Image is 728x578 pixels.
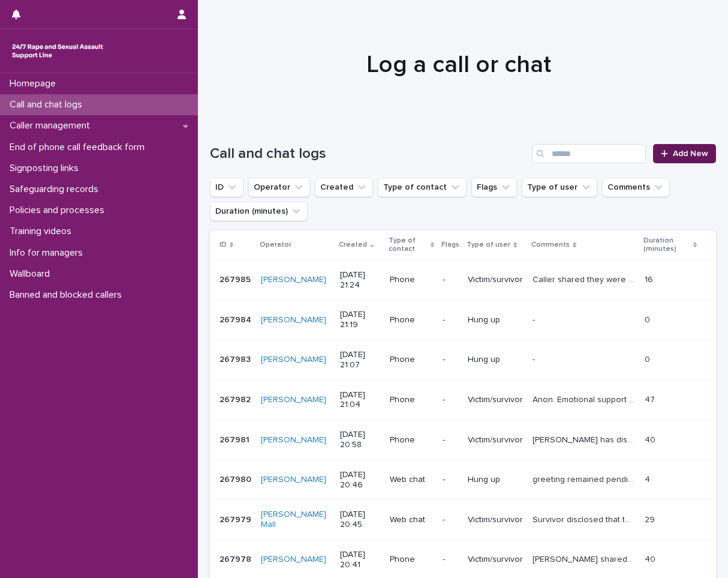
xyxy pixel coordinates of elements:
[468,555,523,565] p: Victim/survivor
[219,513,254,525] p: 267979
[219,352,253,365] p: 267983
[468,355,523,365] p: Hung up
[210,50,707,79] h1: Log a call or chat
[378,178,467,197] button: Type of contact
[261,510,330,530] a: [PERSON_NAME] Mall
[443,315,458,325] p: -
[210,202,308,221] button: Duration (minutes)
[260,238,291,251] p: Operator
[5,163,88,174] p: Signposting links
[219,272,253,285] p: 267985
[673,149,708,158] span: Add New
[210,300,716,340] tr: 267984267984 [PERSON_NAME] [DATE] 21:19Phone-Hung up-- 00
[390,555,433,565] p: Phone
[468,315,523,325] p: Hung up
[443,515,458,525] p: -
[645,313,652,325] p: 0
[210,380,716,420] tr: 267982267982 [PERSON_NAME] [DATE] 21:04Phone-Victim/survivorAnon. Emotional support around medica...
[10,39,106,63] img: rhQMoQhaT3yELyF149Cw
[443,395,458,405] p: -
[340,510,380,530] p: [DATE] 20:45
[340,310,380,330] p: [DATE] 21:19
[443,555,458,565] p: -
[390,515,433,525] p: Web chat
[443,435,458,445] p: -
[645,393,657,405] p: 47
[261,315,326,325] a: [PERSON_NAME]
[5,184,108,195] p: Safeguarding records
[210,178,243,197] button: ID
[443,275,458,285] p: -
[390,475,433,485] p: Web chat
[522,178,597,197] button: Type of user
[210,420,716,460] tr: 267981267981 [PERSON_NAME] [DATE] 20:58Phone-Victim/survivor[PERSON_NAME] has disclosed that " a ...
[210,340,716,380] tr: 267983267983 [PERSON_NAME] [DATE] 21:07Phone-Hung up-- 00
[390,275,433,285] p: Phone
[219,313,254,325] p: 267984
[533,552,637,565] p: Caller shared they were raped by their ex-partner, talked about being in an abusive relationship....
[261,275,326,285] a: [PERSON_NAME]
[645,433,658,445] p: 40
[441,238,459,251] p: Flags
[645,552,658,565] p: 40
[5,99,92,110] p: Call and chat logs
[645,513,657,525] p: 29
[219,238,227,251] p: ID
[5,120,100,131] p: Caller management
[533,272,637,285] p: Caller shared they were raped by 2 different men. They shared they reported this to the police an...
[340,550,380,570] p: [DATE] 20:41
[261,475,326,485] a: [PERSON_NAME]
[219,393,253,405] p: 267982
[339,238,367,251] p: Created
[643,234,690,256] p: Duration (minutes)
[340,430,380,450] p: [DATE] 20:58
[248,178,310,197] button: Operator
[5,205,114,216] p: Policies and processes
[5,268,59,280] p: Wallboard
[261,435,326,445] a: [PERSON_NAME]
[645,352,652,365] p: 0
[5,226,81,237] p: Training videos
[340,270,380,291] p: [DATE] 21:24
[261,395,326,405] a: [PERSON_NAME]
[533,393,637,405] p: Anon. Emotional support around medical negligence. Caller given multiple time reminders but carri...
[315,178,373,197] button: Created
[533,313,537,325] p: -
[210,145,527,163] h1: Call and chat logs
[653,144,716,163] a: Add New
[645,272,655,285] p: 16
[219,472,254,485] p: 267980
[390,315,433,325] p: Phone
[443,355,458,365] p: -
[210,500,716,540] tr: 267979267979 [PERSON_NAME] Mall [DATE] 20:45Web chat-Victim/survivorSurvivor disclosed that they ...
[533,352,537,365] p: -
[389,234,428,256] p: Type of contact
[468,435,523,445] p: Victim/survivor
[602,178,670,197] button: Comments
[210,460,716,500] tr: 267980267980 [PERSON_NAME] [DATE] 20:46Web chat-Hung upgreeting remained pending, chat endedgreet...
[261,355,326,365] a: [PERSON_NAME]
[340,350,380,370] p: [DATE] 21:07
[468,515,523,525] p: Victim/survivor
[210,260,716,300] tr: 267985267985 [PERSON_NAME] [DATE] 21:24Phone-Victim/survivorCaller shared they were raped by 2 di...
[468,275,523,285] p: Victim/survivor
[533,433,637,445] p: Caller has disclosed that " a lot of bad things have happened to her", young sounding voice. Expl...
[340,470,380,490] p: [DATE] 20:46
[261,555,326,565] a: [PERSON_NAME]
[468,475,523,485] p: Hung up
[5,247,92,259] p: Info for managers
[340,390,380,411] p: [DATE] 21:04
[532,144,646,163] input: Search
[219,552,254,565] p: 267978
[533,472,637,485] p: greeting remained pending, chat ended
[390,395,433,405] p: Phone
[645,472,652,485] p: 4
[468,395,523,405] p: Victim/survivor
[467,238,510,251] p: Type of user
[531,238,570,251] p: Comments
[390,435,433,445] p: Phone
[443,475,458,485] p: -
[390,355,433,365] p: Phone
[5,142,154,153] p: End of phone call feedback form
